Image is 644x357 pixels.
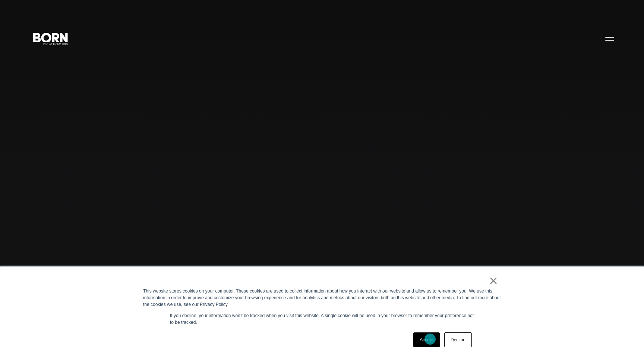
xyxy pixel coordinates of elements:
div: This website stores cookies on your computer. These cookies are used to collect information about... [143,288,501,308]
a: Accept [413,332,440,347]
button: Open [601,31,619,46]
p: If you decline, your information won’t be tracked when you visit this website. A single cookie wi... [170,312,474,326]
a: × [489,277,498,284]
a: Decline [444,332,472,347]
